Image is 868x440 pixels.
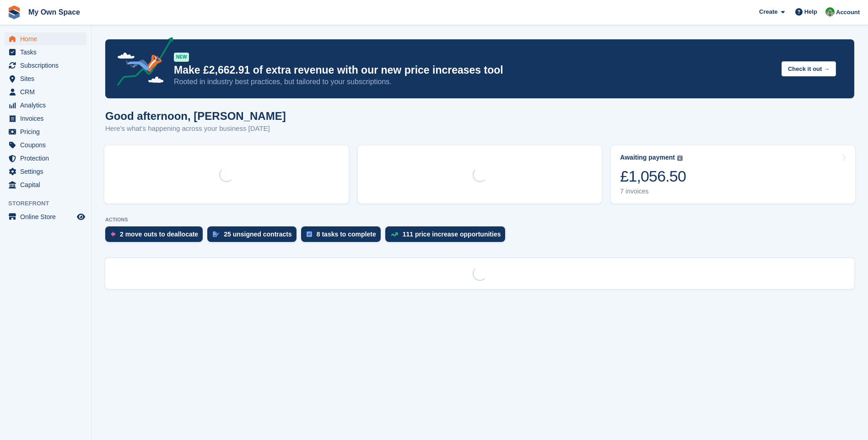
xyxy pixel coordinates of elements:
a: menu [5,59,86,72]
div: NEW [174,53,189,62]
span: CRM [20,86,75,98]
a: My Own Space [25,5,84,20]
p: ACTIONS [105,217,854,223]
div: 2 move outs to deallocate [120,231,198,238]
img: Paula Harris [825,7,835,16]
a: menu [5,152,86,165]
span: Sites [20,72,75,85]
span: Invoices [20,112,75,125]
img: task-75834270c22a3079a89374b754ae025e5fb1db73e45f91037f5363f120a921f8.svg [307,231,312,237]
img: icon-info-grey-7440780725fd019a000dd9b08b2336e03edf1995a4989e88bcd33f0948082b44.svg [677,156,683,161]
a: 8 tasks to complete [301,226,385,247]
span: Storefront [8,199,91,208]
span: Settings [20,165,75,178]
span: Create [759,7,777,16]
img: contract_signature_icon-13c848040528278c33f63329250d36e43548de30e8caae1d1a13099fd9432cc5.svg [213,231,219,237]
a: menu [5,112,86,125]
div: £1,056.50 [620,167,686,186]
a: menu [5,99,86,112]
p: Here's what's happening across your business [DATE] [105,123,286,134]
span: Coupons [20,139,75,151]
img: stora-icon-8386f47178a22dfd0bd8f6a31ec36ba5ce8667c1dd55bd0f319d3a0aa187defe.svg [7,5,21,19]
a: 111 price increase opportunities [385,226,510,247]
a: menu [5,46,86,59]
a: menu [5,139,86,151]
div: 111 price increase opportunities [403,231,501,238]
span: Online Store [20,210,75,223]
a: menu [5,210,86,223]
p: Make £2,662.91 of extra revenue with our new price increases tool [174,64,774,77]
a: menu [5,178,86,191]
div: 25 unsigned contracts [224,231,292,238]
span: Help [804,7,817,16]
p: Rooted in industry best practices, but tailored to your subscriptions. [174,77,774,87]
span: Tasks [20,46,75,59]
span: Home [20,32,75,45]
a: menu [5,32,86,45]
img: move_outs_to_deallocate_icon-f764333ba52eb49d3ac5e1228854f67142a1ed5810a6f6cc68b1a99e826820c5.svg [111,231,115,237]
h1: Good afternoon, [PERSON_NAME] [105,110,286,122]
span: Account [836,8,860,17]
a: Awaiting payment £1,056.50 7 invoices [611,145,855,204]
img: price-adjustments-announcement-icon-8257ccfd72463d97f412b2fc003d46551f7dbcb40ab6d574587a9cd5c0d94... [109,37,173,89]
button: Check it out → [782,61,836,76]
span: Analytics [20,99,75,112]
a: Preview store [75,211,86,222]
div: 8 tasks to complete [317,231,376,238]
div: 7 invoices [620,188,686,195]
img: price_increase_opportunities-93ffe204e8149a01c8c9dc8f82e8f89637d9d84a8eef4429ea346261dce0b2c0.svg [391,232,398,236]
span: Subscriptions [20,59,75,72]
a: menu [5,125,86,138]
div: Awaiting payment [620,154,675,161]
a: menu [5,72,86,85]
span: Pricing [20,125,75,138]
a: 2 move outs to deallocate [105,226,207,247]
span: Protection [20,152,75,165]
span: Capital [20,178,75,191]
a: 25 unsigned contracts [207,226,301,247]
a: menu [5,165,86,178]
a: menu [5,86,86,98]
